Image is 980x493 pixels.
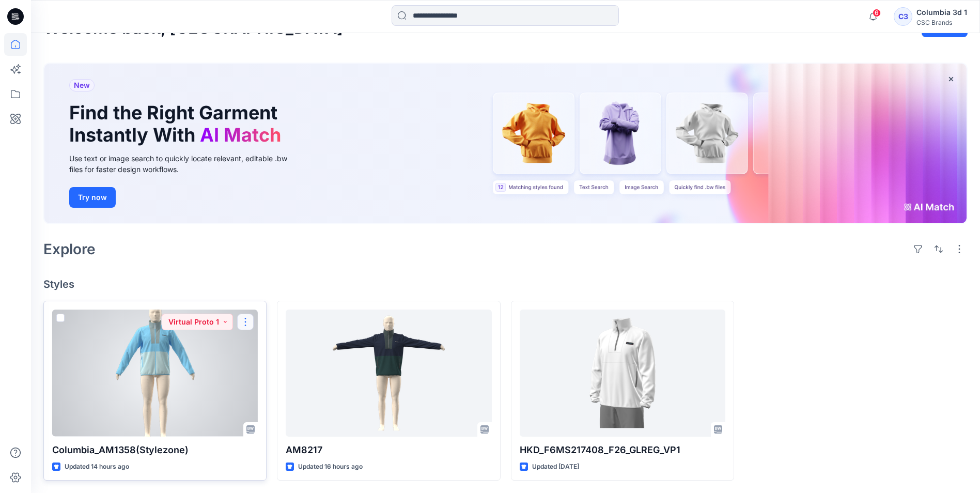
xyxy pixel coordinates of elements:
div: CSC Brands [916,19,967,26]
span: 6 [873,9,881,17]
a: Columbia_AM1358(Stylezone) [52,310,258,436]
h2: Explore [43,241,96,257]
p: Updated 14 hours ago [65,461,129,472]
h1: Find the Right Garment Instantly With [69,102,286,146]
p: Columbia_AM1358(Stylezone) [52,443,258,457]
a: HKD_F6MS217408_F26_GLREG_VP1 [520,310,725,436]
button: Try now [69,187,116,208]
p: HKD_F6MS217408_F26_GLREG_VP1 [520,443,725,457]
div: C3 [894,7,912,26]
div: Columbia 3d 1 [916,6,967,19]
p: Updated [DATE] [532,461,579,472]
span: AI Match [200,124,281,146]
p: Updated 16 hours ago [298,461,363,472]
p: AM8217 [286,443,491,457]
h4: Styles [43,278,968,290]
span: New [74,79,90,91]
div: Use text or image search to quickly locate relevant, editable .bw files for faster design workflows. [69,153,302,175]
a: AM8217 [286,310,491,436]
